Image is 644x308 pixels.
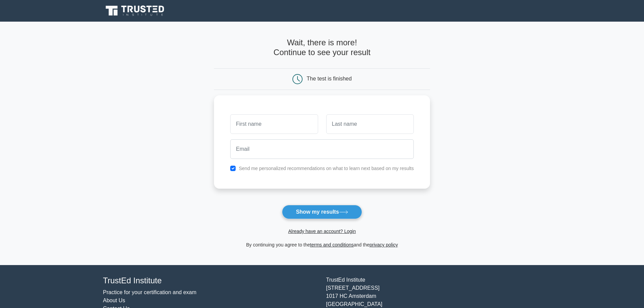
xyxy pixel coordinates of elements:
h4: Wait, there is more! Continue to see your result [214,38,430,57]
h4: TrustEd Institute [103,276,318,286]
button: Show my results [282,205,362,219]
a: Already have an account? Login [288,229,356,234]
a: About Us [103,298,125,303]
a: privacy policy [369,242,398,247]
div: By continuing you agree to the and the [210,241,434,249]
input: Last name [326,114,414,134]
label: Send me personalized recommendations on what to learn next based on my results [239,166,414,171]
input: First name [230,114,318,134]
a: terms and conditions [310,242,354,247]
div: The test is finished [307,76,352,81]
input: Email [230,139,414,159]
a: Practice for your certification and exam [103,289,197,295]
